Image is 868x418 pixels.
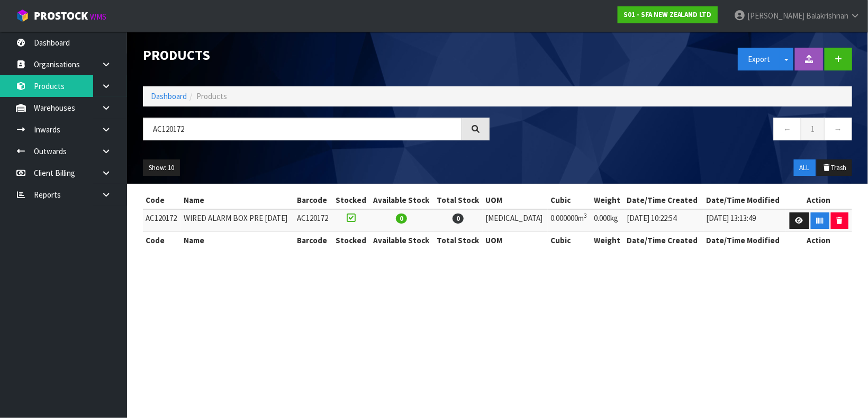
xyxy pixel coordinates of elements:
[332,192,370,209] th: Stocked
[181,192,294,209] th: Name
[591,232,624,249] th: Weight
[785,232,852,249] th: Action
[294,232,332,249] th: Barcode
[738,48,780,70] button: Export
[143,192,181,209] th: Code
[801,118,825,140] a: 1
[369,232,433,249] th: Available Stock
[143,48,490,63] h1: Products
[16,9,29,22] img: cube-alt.png
[143,232,181,249] th: Code
[143,209,181,232] td: AC120172
[817,159,852,176] button: Trash
[151,91,187,101] a: Dashboard
[294,209,332,232] td: AC120172
[396,214,407,224] span: 0
[433,192,483,209] th: Total Stock
[433,232,483,249] th: Total Stock
[785,192,852,209] th: Action
[505,118,852,144] nav: Page navigation
[548,192,591,209] th: Cubic
[747,11,804,21] span: [PERSON_NAME]
[591,192,624,209] th: Weight
[625,192,704,209] th: Date/Time Created
[369,192,433,209] th: Available Stock
[548,209,591,232] td: 0.000000m
[90,12,106,22] small: WMS
[453,214,464,224] span: 0
[703,192,785,209] th: Date/Time Modified
[34,9,88,23] span: ProStock
[625,209,704,232] td: [DATE] 10:22:54
[143,159,180,176] button: Show: 10
[623,10,712,19] strong: S01 - SFA NEW ZEALAND LTD
[196,91,227,101] span: Products
[483,192,548,209] th: UOM
[703,209,785,232] td: [DATE] 13:13:49
[806,11,848,21] span: Balakrishnan
[294,192,332,209] th: Barcode
[332,232,370,249] th: Stocked
[483,232,548,249] th: UOM
[143,118,462,140] input: Search products
[483,209,548,232] td: [MEDICAL_DATA]
[591,209,624,232] td: 0.000kg
[584,212,587,219] sup: 3
[625,232,704,249] th: Date/Time Created
[181,232,294,249] th: Name
[548,232,591,249] th: Cubic
[181,209,294,232] td: WIRED ALARM BOX PRE [DATE]
[618,6,718,23] a: S01 - SFA NEW ZEALAND LTD
[824,118,852,140] a: →
[773,118,801,140] a: ←
[703,232,785,249] th: Date/Time Modified
[794,159,816,176] button: ALL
